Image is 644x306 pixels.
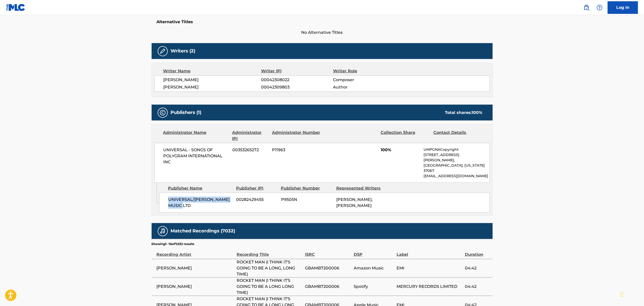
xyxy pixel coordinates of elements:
[236,197,277,203] span: 00282429455
[465,284,490,290] span: 04:42
[354,265,394,271] span: Amazon Music
[424,147,489,152] p: UMPGNACopyright
[445,110,483,116] div: Total shares:
[336,197,373,208] span: [PERSON_NAME], [PERSON_NAME]
[160,228,166,234] img: Matched Recordings
[424,173,489,179] p: [EMAIL_ADDRESS][DOMAIN_NAME]
[281,197,332,203] span: P9505N
[168,197,233,209] span: UNIVERSAL/[PERSON_NAME] MUSIC LTD
[163,84,261,90] span: [PERSON_NAME]
[333,77,398,83] span: Composer
[168,185,232,191] div: Publisher Name
[581,3,592,13] a: Public Search
[608,1,638,14] a: Log In
[152,29,493,36] span: No Alternative Titles
[465,246,490,258] div: Duration
[333,84,398,90] span: Author
[232,130,268,142] div: Administrator IPI
[157,284,234,290] span: [PERSON_NAME]
[171,110,202,115] h5: Publishers (1)
[163,130,229,142] div: Administrator Name
[237,259,302,277] span: ROCKET MAN (I THINK IT'S GOING TO BE A LONG, LONG TIME)
[472,110,483,115] span: 100 %
[305,284,351,290] span: GBAMB7200006
[336,185,388,191] div: Represented Writers
[163,68,261,74] div: Writer Name
[152,242,194,246] p: Showing 1 - 10 of 7,032 results
[157,246,234,258] div: Recording Artist
[157,19,488,24] h5: Alternative Titles
[236,185,277,191] div: Publisher IPI
[261,77,333,83] span: 00042308022
[354,246,394,258] div: DSP
[163,147,229,165] span: UNIVERSAL - SONGS OF POLYGRAM INTERNATIONAL INC
[333,68,398,74] div: Writer Role
[163,77,261,83] span: [PERSON_NAME]
[171,48,195,54] h5: Writers (2)
[237,278,302,296] span: ROCKET MAN (I THINK IT'S GOING TO BE A LONG LONG TIME)
[160,48,166,54] img: Writers
[424,163,489,173] p: [GEOGRAPHIC_DATA], [US_STATE] 37067
[261,68,333,74] div: Writer IPI
[619,282,644,306] iframe: Chat Widget
[595,3,605,13] div: Help
[232,147,268,153] span: 00353265272
[597,5,603,11] img: help
[6,4,25,11] img: MLC Logo
[397,265,462,271] span: EMI
[397,284,462,290] span: MERCURY RECORDS LIMITED
[171,228,235,234] h5: Matched Recordings (7032)
[424,152,489,163] p: [STREET_ADDRESS][PERSON_NAME],
[620,287,623,302] div: Drag
[305,246,351,258] div: ISRC
[465,265,490,271] span: 04:42
[272,130,321,142] div: Administrator Number
[381,147,420,153] span: 100%
[160,110,166,116] img: Publishers
[237,246,302,258] div: Recording Title
[397,246,462,258] div: Label
[305,265,351,271] span: GBAMB7200006
[381,130,430,142] div: Collection Share
[583,5,590,11] img: search
[434,130,483,142] div: Contact Details
[157,265,234,271] span: [PERSON_NAME]
[354,284,394,290] span: Spotify
[272,147,321,153] span: P11963
[281,185,332,191] div: Publisher Number
[261,84,333,90] span: 00042309803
